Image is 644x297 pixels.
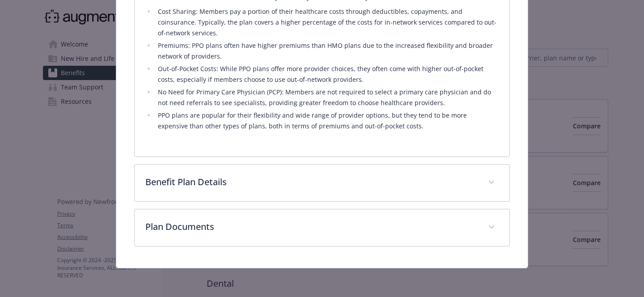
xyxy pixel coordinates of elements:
p: Benefit Plan Details [145,175,477,189]
div: Benefit Plan Details [135,165,509,201]
li: Cost Sharing: Members pay a portion of their healthcare costs through deductibles, copayments, an... [155,6,499,38]
li: No Need for Primary Care Physician (PCP): Members are not required to select a primary care physi... [155,87,499,108]
div: Plan Documents [135,209,509,246]
li: PPO plans are popular for their flexibility and wide range of provider options, but they tend to ... [155,110,499,132]
p: Plan Documents [145,220,477,233]
li: Premiums: PPO plans often have higher premiums than HMO plans due to the increased flexibility an... [155,40,499,62]
li: Out-of-Pocket Costs: While PPO plans offer more provider choices, they often come with higher out... [155,64,499,85]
